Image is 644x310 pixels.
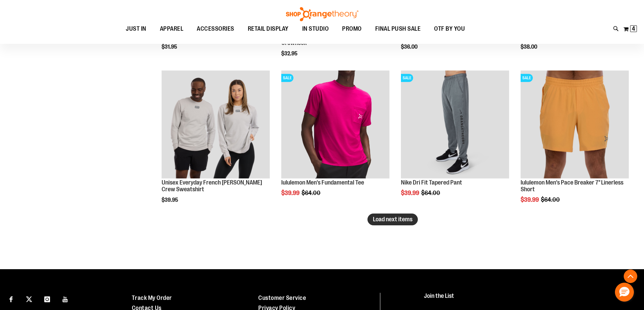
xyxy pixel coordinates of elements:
[162,197,179,203] span: $39.95
[401,44,419,50] span: $36.00
[401,71,509,179] a: Product image for Nike Dri Fit Tapered PantSALE
[398,67,512,214] div: product
[162,179,262,193] a: Unisex Everyday French [PERSON_NAME] Crew Sweatshirt
[258,294,306,301] a: Customer Service
[197,21,234,36] span: ACCESSORIES
[295,21,336,37] a: IN STUDIO
[302,21,329,36] span: IN STUDIO
[521,44,538,50] span: $38.00
[162,71,270,178] img: Unisex Everyday French Terry Crew Sweatshirt
[401,179,462,186] a: Nike Dri Fit Tapered Pant
[281,71,389,178] img: OTF lululemon Mens The Fundamental T Wild Berry
[375,21,421,36] span: FINAL PUSH SALE
[158,67,273,220] div: product
[401,71,509,178] img: Product image for Nike Dri Fit Tapered Pant
[190,21,241,37] a: ACCESSORIES
[248,21,289,36] span: RETAIL DISPLAY
[278,67,393,214] div: product
[41,293,53,305] a: Visit our Instagram page
[521,71,629,178] img: Product image for lululemon Pace Breaker Short 7in Linerless
[162,71,270,179] a: Unisex Everyday French Terry Crew Sweatshirt
[624,270,637,283] button: Back To Top
[367,214,418,225] button: Load next items
[335,21,368,37] a: PROMO
[517,67,632,220] div: product
[126,21,146,36] span: JUST IN
[427,21,472,37] a: OTF BY YOU
[119,21,153,37] a: JUST IN
[281,51,299,57] span: $32.95
[424,293,628,305] h4: Join the List
[5,293,17,305] a: Visit our Facebook page
[521,74,533,82] span: SALE
[281,71,389,179] a: OTF lululemon Mens The Fundamental T Wild BerrySALE
[241,21,295,37] a: RETAIL DISPLAY
[285,7,359,21] img: Shop Orangetheory
[521,71,629,179] a: Product image for lululemon Pace Breaker Short 7in LinerlessSALE
[26,296,32,302] img: Twitter
[401,190,420,196] span: $39.99
[23,293,35,305] a: Visit our X page
[521,196,540,203] span: $39.99
[160,21,184,36] span: APPAREL
[615,283,634,302] button: Hello, have a question? Let’s chat.
[421,190,441,196] span: $64.00
[302,190,321,196] span: $64.00
[632,25,635,32] span: 4
[132,294,172,301] a: Track My Order
[368,21,428,37] a: FINAL PUSH SALE
[281,190,301,196] span: $39.99
[434,21,465,36] span: OTF BY YOU
[281,74,293,82] span: SALE
[342,21,362,36] span: PROMO
[162,44,178,50] span: $31.95
[59,293,71,305] a: Visit our Youtube page
[153,21,190,36] a: APPAREL
[521,179,623,193] a: lululemon Men's Pace Breaker 7" Linerless Short
[281,179,364,186] a: lululemon Men's Fundamental Tee
[541,196,561,203] span: $64.00
[373,216,412,223] span: Load next items
[401,74,413,82] span: SALE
